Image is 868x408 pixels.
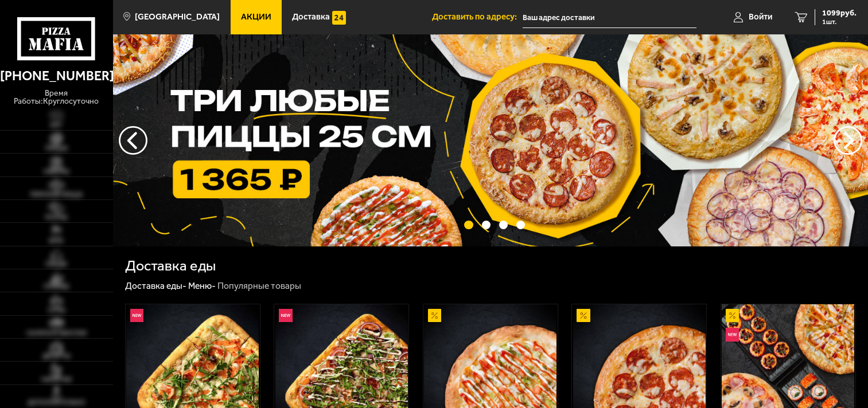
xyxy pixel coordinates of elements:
[464,221,473,229] button: точки переключения
[523,7,696,28] input: Ваш адрес доставки
[749,13,772,21] span: Войти
[292,13,330,21] span: Доставка
[432,13,523,21] span: Доставить по адресу:
[130,309,144,323] img: Новинка
[499,221,508,229] button: точки переключения
[577,309,590,323] img: Акционный
[241,13,271,21] span: Акции
[482,221,491,229] button: точки переключения
[332,11,346,25] img: 15daf4d41897b9f0e9f617042186c801.svg
[188,280,216,291] a: Меню-
[279,309,293,323] img: Новинка
[119,126,147,155] button: следующий
[822,9,857,17] span: 1099 руб.
[516,221,525,229] button: точки переключения
[834,126,862,155] button: предыдущий
[726,309,739,323] img: Акционный
[822,18,857,25] span: 1 шт.
[135,13,220,21] span: [GEOGRAPHIC_DATA]
[428,309,442,323] img: Акционный
[217,280,301,292] div: Популярные товары
[125,280,186,291] a: Доставка еды-
[125,258,216,273] h1: Доставка еды
[726,328,739,342] img: Новинка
